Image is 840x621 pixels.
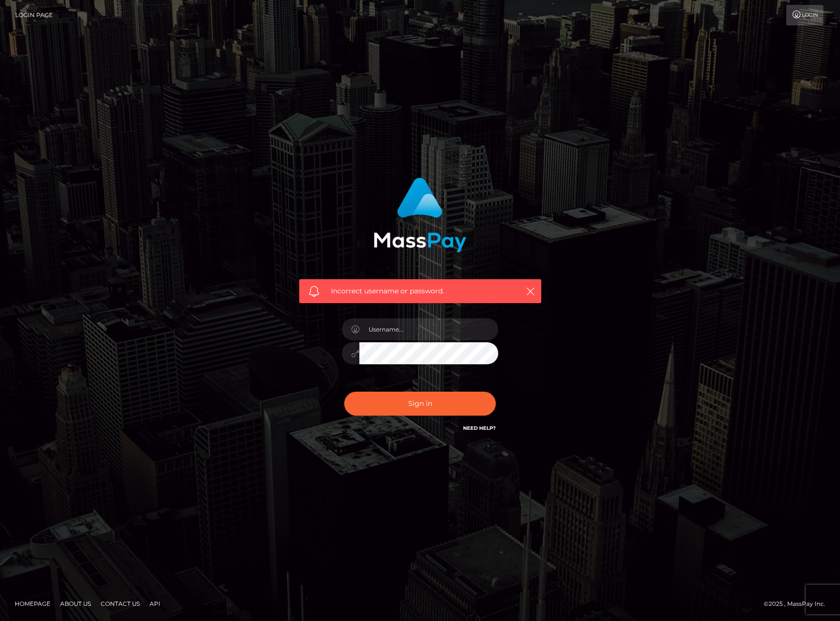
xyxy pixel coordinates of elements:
a: Need Help? [463,425,496,431]
a: Login [786,5,823,25]
div: © 2025 , MassPay Inc. [764,599,833,609]
a: Login Page [15,5,53,25]
a: Contact Us [97,596,144,611]
a: About Us [56,596,95,611]
a: Homepage [11,596,54,611]
span: Incorrect username or password. [331,286,509,296]
a: API [146,596,164,611]
input: Username... [359,318,498,340]
button: Sign in [344,392,496,416]
img: MassPay Login [374,177,466,252]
